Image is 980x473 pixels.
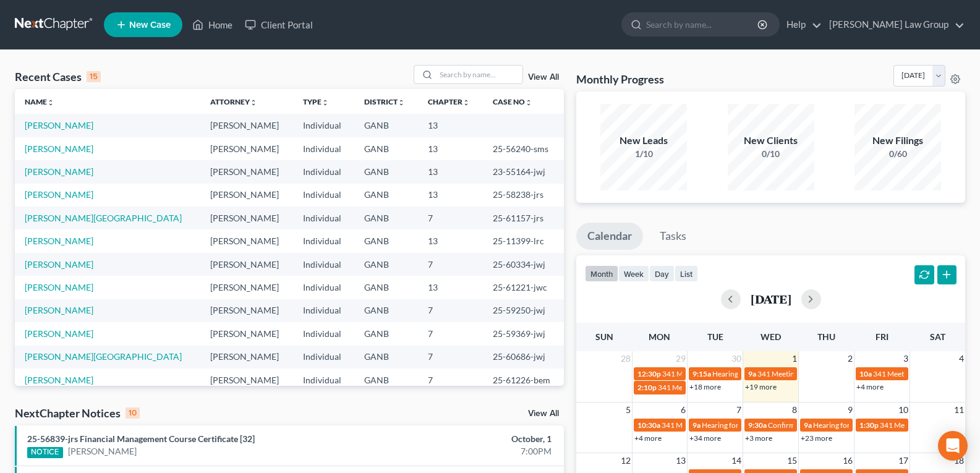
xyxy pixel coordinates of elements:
td: 7 [418,369,483,391]
i: unfold_more [322,99,329,106]
td: 25-58238-jrs [483,184,564,207]
a: [PERSON_NAME] [25,143,93,154]
td: 25-61221-jwc [483,276,564,299]
td: GANB [354,207,418,229]
h3: Monthly Progress [576,72,664,87]
td: 25-11399-lrc [483,229,564,252]
a: [PERSON_NAME][GEOGRAPHIC_DATA] [25,213,182,223]
a: [PERSON_NAME] [68,445,137,458]
td: Individual [293,299,354,322]
td: GANB [354,137,418,160]
td: GANB [354,253,418,276]
span: Hearing for [PERSON_NAME] [702,420,798,430]
span: Confirmation Hearing for [PERSON_NAME] & [PERSON_NAME] [768,420,975,430]
td: GANB [354,229,418,252]
div: New Clients [728,134,814,148]
span: 7 [735,403,743,417]
td: GANB [354,276,418,299]
td: 13 [418,184,483,207]
td: Individual [293,369,354,391]
span: 341 Meeting for [PERSON_NAME] [662,420,773,430]
td: 7 [418,253,483,276]
div: October, 1 [385,433,552,445]
td: Individual [293,114,354,137]
td: [PERSON_NAME] [200,276,293,299]
span: 341 Meeting for [PERSON_NAME] [757,369,869,378]
a: View All [528,409,559,418]
a: +34 more [689,433,721,443]
span: 9a [692,420,701,430]
span: 11 [953,403,965,417]
span: Hearing for [PERSON_NAME] [712,369,809,378]
span: Mon [649,331,670,342]
i: unfold_more [398,99,405,106]
span: 9:15a [692,369,711,378]
a: Chapterunfold_more [428,97,470,106]
i: unfold_more [462,99,470,106]
td: Individual [293,346,354,369]
span: 28 [620,351,632,366]
td: Individual [293,322,354,345]
a: [PERSON_NAME] [25,259,93,270]
span: 2 [846,351,854,366]
td: [PERSON_NAME] [200,114,293,137]
span: 8 [791,403,798,417]
a: +4 more [856,382,884,391]
td: [PERSON_NAME] [200,137,293,160]
td: Individual [293,207,354,229]
span: Sun [595,331,613,342]
a: +3 more [745,433,772,443]
a: Districtunfold_more [364,97,405,106]
td: GANB [354,184,418,207]
td: Individual [293,276,354,299]
span: Sat [930,331,945,342]
span: 9a [748,369,756,378]
button: week [618,265,649,282]
span: 5 [624,403,632,417]
div: Recent Cases [15,69,101,84]
td: 13 [418,160,483,183]
span: Fri [876,331,888,342]
input: Search by name... [436,66,522,83]
td: 25-61226-bem [483,369,564,391]
span: 17 [897,453,910,468]
td: [PERSON_NAME] [200,184,293,207]
a: [PERSON_NAME] [25,282,93,292]
td: 23-55164-jwj [483,160,564,183]
div: NOTICE [27,447,63,458]
div: 10 [126,407,140,419]
a: +4 more [634,433,662,443]
a: 25-56839-jrs Financial Management Course Certificate [32] [27,433,255,444]
td: 7 [418,322,483,345]
a: [PERSON_NAME] [25,120,93,130]
div: 0/10 [728,148,814,160]
div: New Filings [854,134,941,148]
span: Thu [817,331,835,342]
span: 12 [620,453,632,468]
td: [PERSON_NAME] [200,253,293,276]
td: [PERSON_NAME] [200,207,293,229]
span: 3 [902,351,910,366]
td: GANB [354,322,418,345]
td: 25-59369-jwj [483,322,564,345]
a: Home [186,14,239,36]
a: +19 more [745,382,777,391]
td: 13 [418,229,483,252]
i: unfold_more [250,99,257,106]
a: Case Nounfold_more [493,97,532,106]
span: 6 [680,403,687,417]
a: +23 more [801,433,832,443]
button: month [585,265,618,282]
div: Open Intercom Messenger [938,431,968,461]
div: New Leads [600,134,687,148]
td: 7 [418,299,483,322]
a: [PERSON_NAME] [25,375,93,385]
td: GANB [354,369,418,391]
a: Help [780,14,822,36]
span: 9:30a [748,420,767,430]
a: Typeunfold_more [303,97,329,106]
td: 25-59250-jwj [483,299,564,322]
a: [PERSON_NAME][GEOGRAPHIC_DATA] [25,351,182,362]
td: 25-60334-jwj [483,253,564,276]
a: [PERSON_NAME] [25,236,93,246]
